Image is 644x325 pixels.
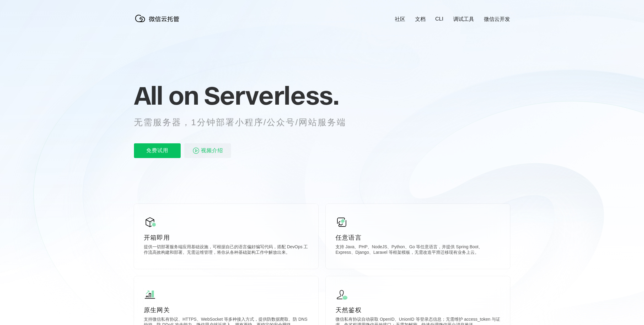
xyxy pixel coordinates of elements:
a: 社区 [395,16,405,23]
img: 微信云托管 [134,12,183,25]
a: CLI [435,16,443,22]
a: 文档 [415,16,426,23]
span: All on [134,80,198,111]
p: 提供一切部署服务端应用基础设施，可根据自己的语言偏好编写代码，搭配 DevOps 工作流高效构建和部署。无需运维管理，将你从各种基础架构工作中解放出来。 [144,244,308,257]
a: 微信云托管 [134,20,183,25]
a: 调试工具 [453,16,474,23]
p: 无需服务器，1分钟部署小程序/公众号/网站服务端 [134,116,358,129]
p: 天然鉴权 [336,306,500,314]
p: 支持 Java、PHP、NodeJS、Python、Go 等任意语言，并提供 Spring Boot、Express、Django、Laravel 等框架模板，无需改造平滑迁移现有业务上云。 [336,244,500,257]
a: 微信云开发 [484,16,510,23]
p: 任意语言 [336,233,500,242]
p: 开箱即用 [144,233,308,242]
span: 视频介绍 [201,143,223,158]
span: Serverless. [204,80,339,111]
p: 原生网关 [144,306,308,314]
img: video_play.svg [192,147,200,154]
p: 免费试用 [134,143,181,158]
